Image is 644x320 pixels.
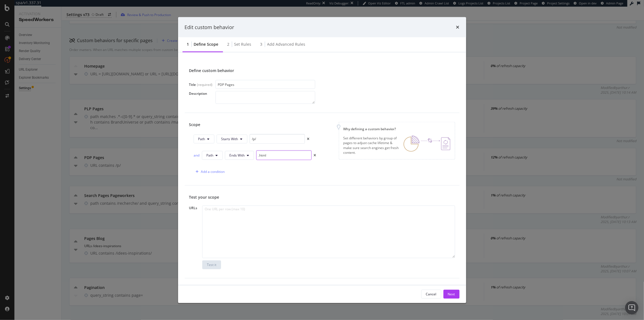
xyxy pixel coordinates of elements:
div: times [314,153,316,157]
span: Path [207,153,214,158]
div: Test your scope [189,194,455,200]
div: Open Intercom Messenger [625,301,638,314]
div: Edit custom behavior [185,24,234,31]
div: Define scope [194,42,219,47]
img: DEDJSpvk.png [404,136,450,152]
div: URLs [189,206,202,210]
div: Title [189,82,196,87]
div: Cancel [426,292,437,296]
div: Add a condition [201,169,225,174]
div: 3 [260,42,263,47]
div: 2 [227,42,230,47]
div: Test it [207,262,216,267]
div: Set different behaviors by group of pages to adjust cache lifetime & make sure search engines get... [343,136,399,155]
span: Ends With [230,153,245,158]
button: Starts With [217,134,247,143]
div: Why defining a custom behavior? [343,127,450,131]
div: modal [178,17,466,303]
button: Test it [202,260,221,269]
button: Path [194,134,214,143]
span: Starts With [221,137,238,141]
button: Cancel [421,290,441,299]
span: Path [198,137,205,141]
button: Ends With [225,151,254,160]
div: Next [448,292,455,296]
div: times [456,24,460,31]
button: Path [202,151,223,160]
div: Add advanced rules [267,42,306,47]
div: times [307,137,310,140]
div: and [194,153,200,158]
div: (required) [197,82,213,87]
div: Set rules [234,42,252,47]
div: 1 [187,42,189,47]
div: Define custom behavior [189,68,455,73]
div: Scope [189,122,316,127]
div: Description [189,91,215,96]
button: Next [443,290,460,299]
button: Add a condition [194,167,225,176]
